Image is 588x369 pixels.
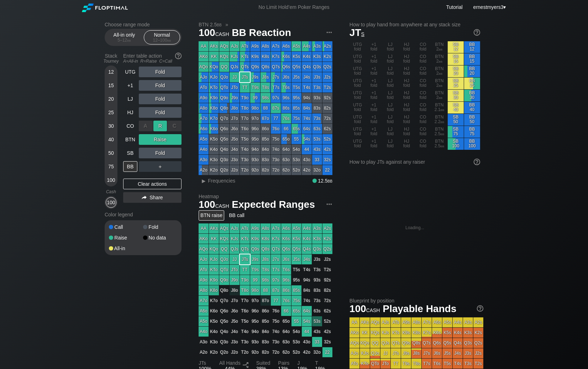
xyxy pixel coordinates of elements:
[261,144,271,154] div: 84o
[292,62,301,72] div: Q5s
[415,126,431,138] div: CO fold
[312,41,322,51] div: A3s
[292,52,301,62] div: K5s
[399,90,415,101] div: HJ fold
[250,134,260,144] div: 95o
[448,53,464,65] div: SB 15
[261,52,271,62] div: K8s
[209,62,219,72] div: KQo
[123,121,137,131] div: CO
[302,134,312,144] div: 54s
[382,126,398,138] div: LJ fold
[281,114,291,123] div: 76s
[431,102,447,114] div: BTN 2.1
[292,41,301,51] div: A5s
[302,124,312,134] div: 64s
[350,126,366,138] div: UTG fold
[250,83,260,93] div: T9s
[441,131,445,136] span: bb
[473,158,481,166] img: help.32db89a4.svg
[240,155,250,165] div: T3o
[199,83,209,93] div: ATo
[106,67,116,77] div: 12
[322,52,332,62] div: K2s
[312,93,322,103] div: 93s
[302,52,312,62] div: K4s
[261,41,271,51] div: A8s
[399,41,415,53] div: HJ fold
[127,38,131,43] span: bb
[281,62,291,72] div: Q6s
[464,90,480,101] div: BB 30
[230,62,240,72] div: QJs
[441,119,445,124] span: bb
[219,72,229,82] div: QJo
[473,28,481,36] img: help.32db89a4.svg
[292,144,301,154] div: 54o
[123,50,182,67] div: Enter table action
[431,126,447,138] div: BTN 2.5
[209,144,219,154] div: K4o
[230,155,240,165] div: J3o
[123,134,137,145] div: BTN
[142,196,147,200] img: share.864f2f62.svg
[399,138,415,150] div: HJ fold
[281,134,291,144] div: 65o
[464,114,480,126] div: BB 50
[415,102,431,114] div: CO fold
[325,200,333,208] img: ellipsis.fd386fe8.svg
[366,90,382,101] div: +1 fold
[399,126,415,138] div: HJ fold
[302,103,312,113] div: 84s
[382,65,398,77] div: LJ fold
[350,90,366,101] div: UTG fold
[230,83,240,93] div: JTo
[322,124,332,134] div: 62s
[106,121,116,131] div: 30
[219,83,229,93] div: QTo
[366,138,382,150] div: +1 fold
[281,103,291,113] div: 86s
[106,197,116,208] div: 100
[302,72,312,82] div: J4s
[240,62,250,72] div: QTs
[240,52,250,62] div: KTs
[441,143,445,148] span: bb
[431,138,447,150] div: BTN 2.5
[261,62,271,72] div: Q8s
[366,114,382,126] div: +1 fold
[476,305,484,312] img: help.32db89a4.svg
[240,41,250,51] div: ATs
[464,138,480,150] div: BB 100
[382,78,398,89] div: LJ fold
[209,83,219,93] div: KTo
[292,155,301,165] div: 53o
[123,107,137,118] div: HJ
[199,93,209,103] div: A9o
[441,107,445,112] span: bb
[366,78,382,89] div: +1 fold
[312,134,322,144] div: 53s
[106,80,116,91] div: 15
[240,144,250,154] div: T4o
[322,83,332,93] div: T2s
[198,27,230,39] span: 100
[219,134,229,144] div: Q5o
[281,83,291,93] div: T6s
[322,41,332,51] div: A2s
[139,148,182,158] div: Fold
[123,59,182,64] div: A=All-in R=Raise C=Call
[431,53,447,65] div: BTN 2
[366,53,382,65] div: +1 fold
[271,52,281,62] div: K7s
[382,53,398,65] div: LJ fold
[250,155,260,165] div: 93o
[439,83,443,88] span: bb
[199,155,209,165] div: A3o
[199,62,209,72] div: AQo
[139,94,182,104] div: Fold
[415,41,431,53] div: CO fold
[464,126,480,138] div: BB 75
[199,114,209,123] div: A7o
[302,155,312,165] div: 43o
